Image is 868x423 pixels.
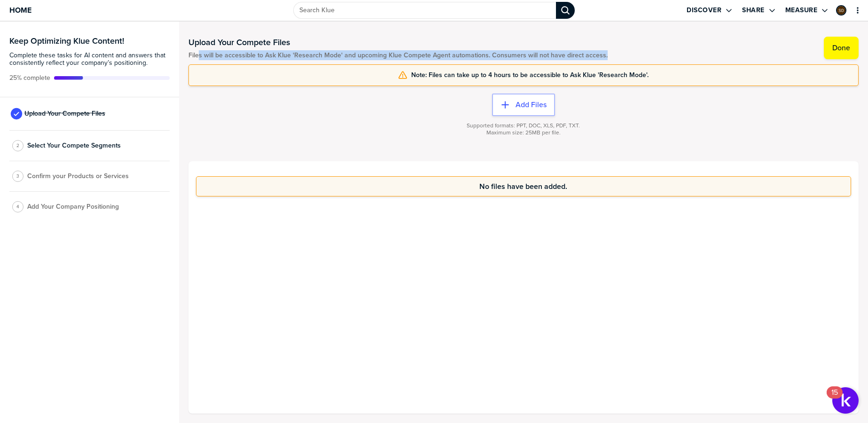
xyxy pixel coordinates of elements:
span: Files will be accessible to Ask Klue 'Research Mode' and upcoming Klue Compete Agent automations.... [188,52,608,59]
span: Select Your Compete Segments [27,142,121,149]
label: Measure [785,6,818,15]
label: Discover [687,6,721,15]
span: Supported formats: PPT, DOC, XLS, PDF, TXT. [467,122,580,129]
label: Add Files [516,100,547,110]
h3: Keep Optimizing Klue Content! [9,37,170,45]
div: Steve DiSibio [836,5,846,16]
div: Search Klue [556,2,575,19]
span: 4 [16,203,19,210]
span: Home [9,6,31,14]
h1: Upload Your Compete Files [188,37,608,48]
label: Share [742,6,765,15]
button: Done [824,37,859,59]
a: Edit Profile [835,4,847,16]
span: 3 [16,172,19,180]
span: Confirm your Products or Services [27,172,129,180]
span: Add Your Company Positioning [27,203,119,211]
span: Maximum size: 25MB per file. [486,129,561,136]
span: No files have been added. [479,182,567,190]
img: 110e5001a795c704a1ee46593b6f7fb4-sml.png [837,6,845,15]
label: Done [832,43,850,53]
button: Add Files [492,94,555,116]
span: Upload Your Compete Files [24,110,105,117]
div: 15 [831,392,838,405]
span: Note: Files can take up to 4 hours to be accessible to Ask Klue 'Research Mode'. [411,71,649,79]
input: Search Klue [293,2,556,19]
span: Complete these tasks for AI content and answers that consistently reflect your company’s position... [9,52,170,67]
span: 2 [16,142,19,149]
span: Active [9,74,50,82]
button: Open Resource Center, 15 new notifications [832,387,859,414]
